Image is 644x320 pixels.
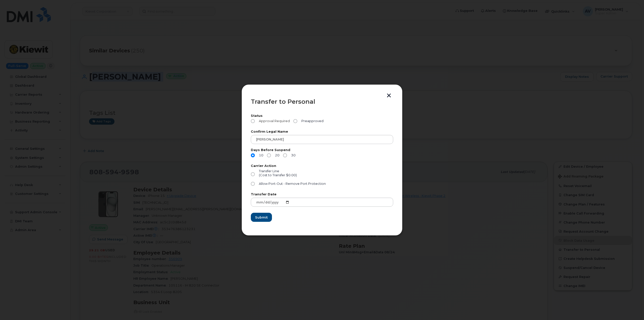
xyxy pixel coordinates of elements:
label: Transfer Date [251,193,393,196]
label: Status [251,114,393,118]
input: Approval Required [251,119,255,123]
div: Transfer to Personal [251,99,393,105]
span: 30 [289,153,296,157]
input: Allow Port-Out - Remove Port Protection [251,182,255,186]
span: Preapproved [299,119,324,123]
span: Transfer Line [259,169,279,173]
span: 20 [273,153,279,157]
input: Preapproved [293,119,297,123]
div: (Cost to Transfer $0.00) [259,173,297,177]
input: 10 [251,153,255,157]
label: Carrier Action [251,164,393,168]
label: Confirm Legal Name [251,130,393,133]
span: Submit [255,215,268,220]
span: Allow Port-Out - Remove Port Protection [259,182,326,186]
span: 10 [257,153,263,157]
input: 30 [283,153,287,157]
iframe: Messenger Launcher [622,298,640,316]
button: Submit [251,213,272,222]
input: Transfer Line(Cost to Transfer $0.00) [251,172,255,176]
span: Approval Required [257,119,290,123]
input: 20 [267,153,271,157]
label: Days Before Suspend [251,149,393,152]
